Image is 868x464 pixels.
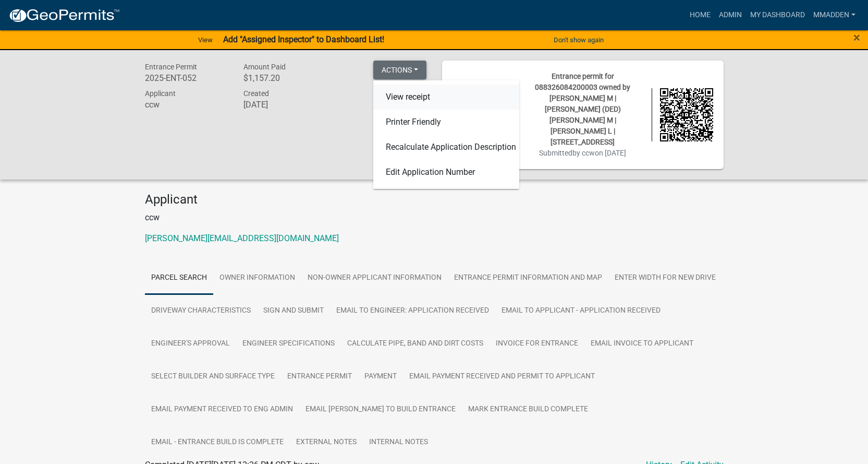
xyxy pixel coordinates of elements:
[608,261,722,295] a: Enter Width for New Drive
[301,261,448,295] a: Non-owner applicant Information
[243,89,269,98] span: Created
[145,426,290,459] a: Email - entrance build is complete
[145,393,299,426] a: Email Payment Received to Eng Admin
[448,261,608,295] a: Entrance Permit Information and Map
[213,261,301,295] a: Owner Information
[299,393,462,426] a: Email [PERSON_NAME] to build entrance
[358,360,403,394] a: Payment
[549,31,608,49] button: Don't show again
[145,233,339,243] a: [PERSON_NAME][EMAIL_ADDRESS][DOMAIN_NAME]
[809,5,860,25] a: mmadden
[373,135,519,160] a: Recalculate Application Description
[373,61,426,79] button: Actions
[243,63,286,71] span: Amount Paid
[373,110,519,135] a: Printer Friendly
[373,80,519,189] div: Actions
[584,327,700,361] a: Email invoice to applicant
[243,100,327,110] h6: [DATE]
[539,149,626,157] span: Submitted on [DATE]
[853,31,860,44] button: Close
[341,327,490,361] a: Calculate Pipe, Band and Dirt Costs
[223,34,384,44] strong: Add "Assigned Inspector" to Dashboard List!
[535,72,630,146] span: Entrance permit for 088326084200003 owned by [PERSON_NAME] M | [PERSON_NAME] (DED) [PERSON_NAME] ...
[194,31,217,49] a: View
[363,426,434,459] a: Internal Notes
[572,149,595,157] span: by ccw
[145,211,724,224] p: ccw
[145,89,176,98] span: Applicant
[373,85,519,110] a: View receipt
[145,327,236,361] a: Engineer's Approval
[746,5,809,25] a: My Dashboard
[330,294,495,328] a: Email to Engineer: application received
[236,327,341,361] a: Engineer specifications
[145,63,197,71] span: Entrance Permit
[853,30,860,45] span: ×
[243,73,327,83] h6: $1,157.20
[495,294,667,328] a: Email to applicant - application received
[660,88,713,141] img: QR code
[257,294,330,328] a: Sign and Submit
[715,5,746,25] a: Admin
[145,360,281,394] a: Select builder and surface type
[145,192,724,207] h4: Applicant
[145,261,213,295] a: Parcel search
[462,393,594,426] a: Mark entrance build complete
[403,360,601,394] a: Email Payment Received and Permit to Applicant
[490,327,584,361] a: Invoice for Entrance
[145,294,257,328] a: Driveway characteristics
[145,73,228,83] h6: 2025-ENT-052
[373,160,519,185] a: Edit Application Number
[290,426,363,459] a: External Notes
[686,5,715,25] a: Home
[145,100,228,110] h6: ccw
[281,360,358,394] a: Entrance Permit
